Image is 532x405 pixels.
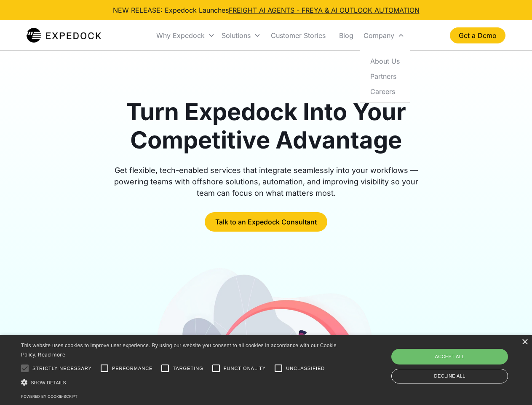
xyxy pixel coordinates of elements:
[222,31,251,40] div: Solutions
[364,53,406,68] a: About Us
[392,314,532,405] iframe: Chat Widget
[156,31,205,40] div: Why Expedock
[112,365,153,372] span: Performance
[38,351,65,358] a: Read more
[27,27,101,44] img: Expedock Logo
[364,84,406,99] a: Careers
[113,5,420,15] div: NEW RELEASE: Expedock Launches
[153,21,218,50] div: Why Expedock
[450,27,505,43] a: Get a Demo
[360,21,408,50] div: Company
[173,365,203,372] span: Targeting
[218,21,264,50] div: Solutions
[264,21,332,50] a: Customer Stories
[31,380,66,385] span: Show details
[21,378,340,387] div: Show details
[21,394,78,399] a: Powered by cookie-script
[224,365,266,372] span: Functionality
[229,6,420,14] a: FREIGHT AI AGENTS - FREYA & AI OUTLOOK AUTOMATION
[104,165,428,199] div: Get flexible, tech-enabled services that integrate seamlessly into your workflows — powering team...
[27,27,101,44] a: home
[205,212,327,232] a: Talk to an Expedock Consultant
[364,68,406,84] a: Partners
[104,98,428,154] h1: Turn Expedock Into Your Competitive Advantage
[364,31,394,40] div: Company
[332,21,360,50] a: Blog
[360,50,410,103] nav: Company
[32,365,92,372] span: Strictly necessary
[286,365,325,372] span: Unclassified
[21,343,337,358] span: This website uses cookies to improve user experience. By using our website you consent to all coo...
